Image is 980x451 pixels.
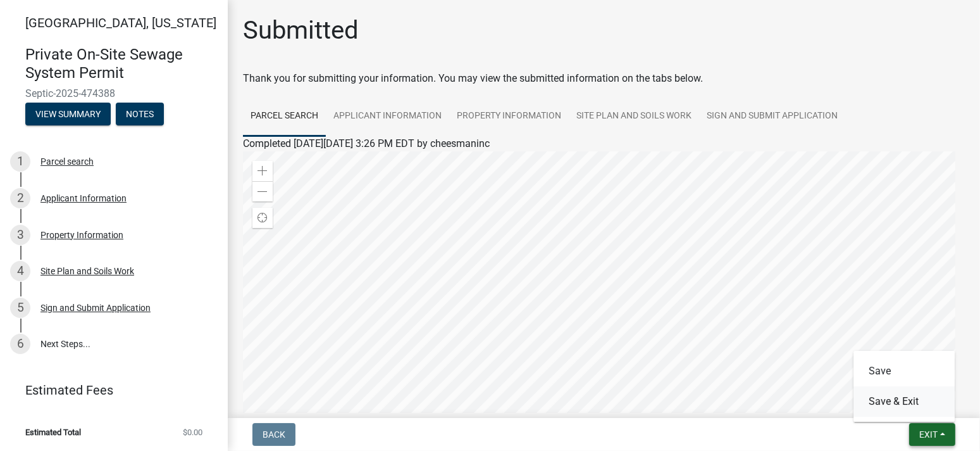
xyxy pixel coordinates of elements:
[40,267,134,276] div: Site Plan and Soils Work
[252,208,273,228] div: Find my location
[116,110,164,120] wm-modal-confirm: Notes
[25,15,216,30] span: [GEOGRAPHIC_DATA], [US_STATE]
[25,110,111,120] wm-modal-confirm: Summary
[10,378,208,403] a: Estimated Fees
[326,96,449,137] a: Applicant Information
[919,429,938,440] span: Exit
[10,188,30,208] div: 2
[25,103,111,125] button: View Summary
[853,356,955,386] button: Save
[40,231,123,239] div: Property Information
[40,303,151,312] div: Sign and Submit Application
[10,225,30,245] div: 3
[243,71,965,86] div: Thank you for submitting your information. You may view the submitted information on the tabs below.
[40,157,94,166] div: Parcel search
[116,103,164,125] button: Notes
[25,46,218,82] h4: Private On-Site Sewage System Permit
[10,261,30,281] div: 4
[10,151,30,172] div: 1
[243,15,359,46] h1: Submitted
[853,386,955,417] button: Save & Exit
[449,96,569,137] a: Property Information
[10,334,30,354] div: 6
[853,351,955,422] div: Exit
[263,429,285,440] span: Back
[243,96,326,137] a: Parcel search
[40,194,127,203] div: Applicant Information
[909,423,955,446] button: Exit
[10,298,30,318] div: 5
[183,428,202,436] span: $0.00
[252,161,273,181] div: Zoom in
[569,96,699,137] a: Site Plan and Soils Work
[25,428,81,436] span: Estimated Total
[243,137,490,149] span: Completed [DATE][DATE] 3:26 PM EDT by cheesmaninc
[252,423,295,446] button: Back
[25,87,202,99] span: Septic-2025-474388
[252,181,273,201] div: Zoom out
[699,96,845,137] a: Sign and Submit Application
